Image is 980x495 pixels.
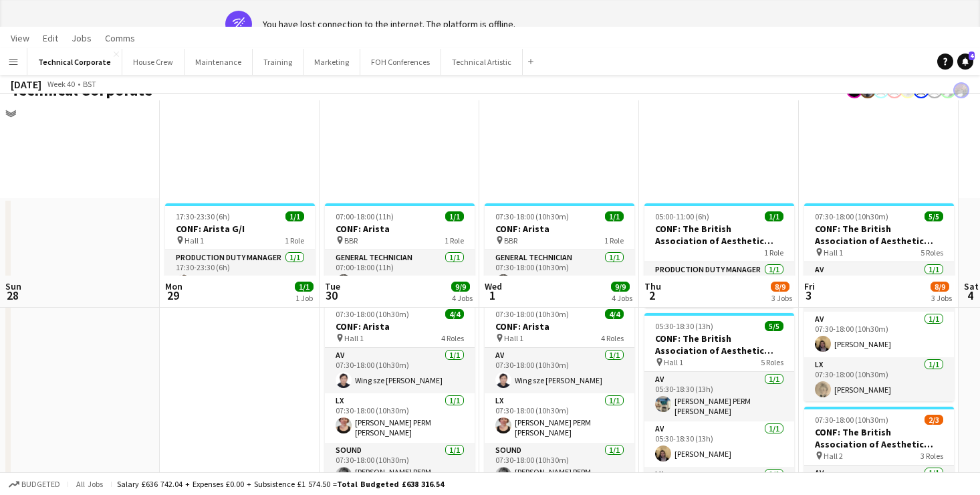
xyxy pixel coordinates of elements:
span: 4 Roles [441,333,464,343]
span: Wed [485,280,502,292]
div: [DATE] [11,78,41,91]
span: 07:30-18:00 (10h30m) [815,211,888,221]
span: 07:30-18:00 (10h30m) [815,415,888,425]
app-card-role: AV1/107:30-18:00 (10h30m)[PERSON_NAME] PERM [PERSON_NAME] [804,262,954,312]
button: Technical Corporate [27,49,122,75]
span: Sat [964,280,979,292]
app-card-role: AV1/107:30-18:00 (10h30m)Wing sze [PERSON_NAME] [325,348,475,393]
span: 07:00-18:00 (11h) [336,211,394,221]
div: 4 Jobs [612,293,632,303]
span: All jobs [74,479,106,489]
div: 4 Jobs [452,293,473,303]
span: 8/9 [771,282,789,292]
app-card-role: Sound1/107:30-18:00 (10h30m)[PERSON_NAME] PERM [PERSON_NAME] [485,443,634,492]
span: 5/5 [925,211,943,221]
span: 05:30-18:30 (13h) [655,321,713,331]
app-card-role: AV1/105:30-18:30 (13h)[PERSON_NAME] [644,421,794,467]
app-card-role: AV1/105:30-18:30 (13h)[PERSON_NAME] PERM [PERSON_NAME] [644,372,794,421]
app-card-role: Production Duty Manager1/117:30-23:30 (6h)[PERSON_NAME] [165,250,315,296]
span: 1/1 [605,211,624,221]
h3: CONF: The British Association of Aesthetic Plastic Surgeons [804,426,954,450]
span: Jobs [72,32,92,44]
span: 5 Roles [761,357,783,367]
span: Hall 1 [504,333,523,343]
span: Sun [5,280,21,292]
h3: CONF: Arista [325,320,475,332]
span: 07:30-18:00 (10h30m) [495,211,569,221]
app-card-role: AV1/107:30-18:00 (10h30m)[PERSON_NAME] [804,312,954,357]
h3: CONF: Arista [325,223,475,235]
button: Maintenance [185,49,253,75]
app-user-avatar: Zubair PERM Dhalla [953,82,969,98]
span: Week 40 [44,79,78,89]
h3: CONF: Arista [485,223,634,235]
app-card-role: General Technician1/107:30-18:00 (10h30m)[PERSON_NAME] [485,250,634,296]
button: FOH Conferences [360,49,441,75]
div: You have lost connection to the internet. The platform is offline. [263,18,515,30]
app-job-card: 07:30-18:00 (10h30m)5/5CONF: The British Association of Aesthetic Plastic Surgeons Hall 15 RolesA... [804,203,954,401]
span: Hall 1 [824,248,843,258]
span: 1 Role [445,235,464,245]
span: 28 [3,288,21,303]
a: Comms [100,29,140,47]
span: 29 [163,288,182,303]
span: 1/1 [295,282,314,292]
div: 3 Jobs [931,293,952,303]
a: 4 [957,54,973,70]
span: 1 Role [764,248,783,258]
a: Edit [37,29,64,47]
span: Thu [644,280,661,292]
button: Budgeted [7,477,62,492]
span: 07:30-18:00 (10h30m) [495,309,569,319]
span: BBR [344,235,358,245]
button: Technical Artistic [441,49,523,75]
button: House Crew [122,49,185,75]
div: 3 Jobs [771,293,792,303]
span: BBR [504,235,517,245]
span: 5 Roles [921,248,943,258]
h3: CONF: Arista [485,320,634,332]
h3: CONF: Arista G/I [165,223,315,235]
app-card-role: LX1/107:30-18:00 (10h30m)[PERSON_NAME] [804,357,954,403]
span: 1 [483,288,502,303]
span: 3 Roles [921,451,943,461]
span: 1 Role [604,235,624,245]
div: Salary £636 742.04 + Expenses £0.00 + Subsistence £1 574.50 = [117,479,444,489]
span: Total Budgeted £638 316.54 [337,479,444,489]
span: Hall 2 [824,451,843,461]
app-card-role: LX1/107:30-18:00 (10h30m)[PERSON_NAME] PERM [PERSON_NAME] [325,393,475,443]
button: Training [253,49,303,75]
h3: CONF: The British Association of Aesthetic Plastic Surgeons [644,223,794,247]
span: 3 [802,288,815,303]
span: View [11,32,29,44]
span: Fri [804,280,815,292]
span: 5/5 [765,321,783,331]
span: Edit [43,32,58,44]
span: 8/9 [931,282,949,292]
span: Tue [325,280,340,292]
app-job-card: 07:00-18:00 (11h)1/1CONF: Arista BBR1 RoleGeneral Technician1/107:00-18:00 (11h)[PERSON_NAME] [325,203,475,296]
span: Hall 1 [664,357,683,367]
app-card-role: AV1/107:30-18:00 (10h30m)Wing sze [PERSON_NAME] [485,348,634,393]
span: 2/3 [925,415,943,425]
app-card-role: Sound1/107:30-18:00 (10h30m)[PERSON_NAME] PERM [PERSON_NAME] [325,443,475,492]
app-card-role: LX1/107:30-18:00 (10h30m)[PERSON_NAME] PERM [PERSON_NAME] [485,393,634,443]
span: 9/9 [451,282,470,292]
div: 17:30-23:30 (6h)1/1CONF: Arista G/I Hall 11 RoleProduction Duty Manager1/117:30-23:30 (6h)[PERSON... [165,203,315,296]
a: Jobs [66,29,97,47]
span: 1/1 [285,211,304,221]
span: 17:30-23:30 (6h) [176,211,230,221]
div: 1 Job [295,293,313,303]
app-card-role: General Technician1/107:00-18:00 (11h)[PERSON_NAME] [325,250,475,296]
span: 1/1 [445,211,464,221]
span: 1 Role [285,235,304,245]
div: BST [83,79,96,89]
span: 1/1 [765,211,783,221]
span: 4 Roles [601,333,624,343]
span: 9/9 [611,282,630,292]
app-job-card: 05:00-11:00 (6h)1/1CONF: The British Association of Aesthetic Plastic Surgeons1 RoleProduction Du... [644,203,794,308]
app-card-role: Production Duty Manager1/105:00-11:00 (6h)[PERSON_NAME] [644,262,794,308]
